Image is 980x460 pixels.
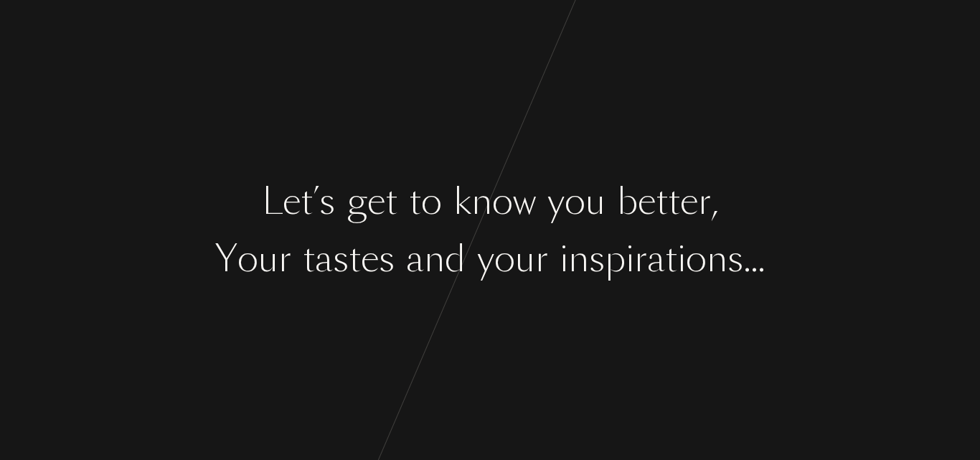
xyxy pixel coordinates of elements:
[605,232,626,286] div: p
[492,174,513,228] div: o
[547,174,565,228] div: y
[758,232,765,286] div: .
[727,232,743,286] div: s
[707,232,727,286] div: n
[421,174,442,228] div: o
[283,174,301,228] div: e
[750,232,758,286] div: .
[477,232,494,286] div: y
[333,232,349,286] div: s
[471,174,492,228] div: n
[617,174,638,228] div: b
[585,174,606,228] div: u
[445,232,466,286] div: d
[303,232,315,286] div: t
[680,174,698,228] div: e
[535,232,548,286] div: r
[656,174,668,228] div: t
[406,232,424,286] div: a
[711,174,718,228] div: ,
[568,232,589,286] div: n
[453,174,471,228] div: k
[634,232,647,286] div: r
[668,174,680,228] div: t
[494,232,515,286] div: o
[385,174,397,228] div: t
[237,232,258,286] div: o
[638,174,656,228] div: e
[379,232,395,286] div: s
[665,232,677,286] div: t
[361,232,379,286] div: e
[686,232,707,286] div: o
[626,232,634,286] div: i
[513,174,536,228] div: w
[278,232,291,286] div: r
[424,232,445,286] div: n
[347,174,367,228] div: g
[409,174,421,228] div: t
[515,232,535,286] div: u
[315,232,333,286] div: a
[313,174,319,228] div: ’
[560,232,568,286] div: i
[215,232,237,286] div: Y
[301,174,313,228] div: t
[349,232,361,286] div: t
[262,174,283,228] div: L
[258,232,278,286] div: u
[677,232,686,286] div: i
[319,174,335,228] div: s
[565,174,585,228] div: o
[589,232,605,286] div: s
[647,232,665,286] div: a
[367,174,385,228] div: e
[698,174,711,228] div: r
[743,232,750,286] div: .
